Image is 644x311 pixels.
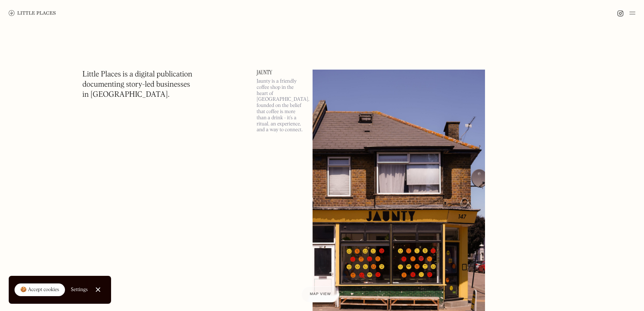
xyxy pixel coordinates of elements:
div: Settings [71,287,88,292]
p: Jaunty is a friendly coffee shop in the heart of [GEOGRAPHIC_DATA], founded on the belief that co... [257,78,304,133]
a: 🍪 Accept cookies [15,283,65,297]
a: Close Cookie Popup [91,282,105,297]
a: Map view [301,286,340,302]
div: 🍪 Accept cookies [20,286,59,294]
span: Map view [310,292,331,296]
a: Settings [71,282,88,298]
h1: Little Places is a digital publication documenting story-led businesses in [GEOGRAPHIC_DATA]. [82,70,192,100]
a: Jaunty [257,70,304,75]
